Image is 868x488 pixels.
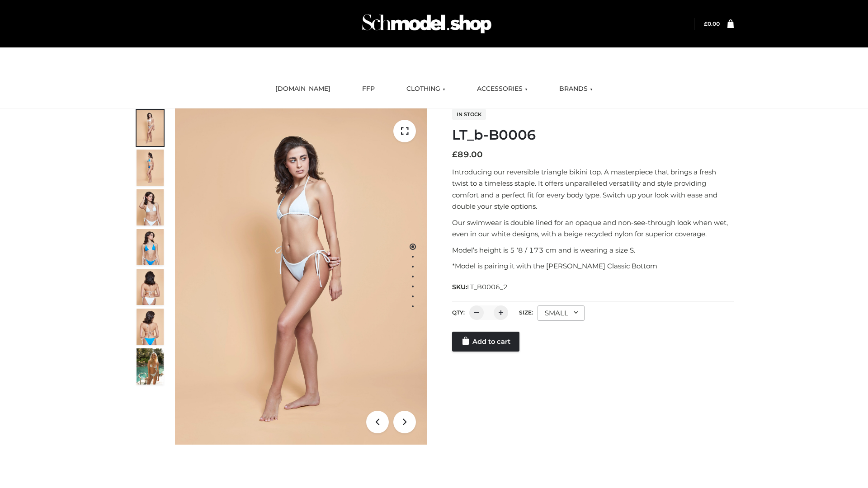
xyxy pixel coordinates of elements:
[470,79,534,99] a: ACCESSORIES
[355,79,382,99] a: FFP
[452,244,734,256] p: Model’s height is 5 ‘8 / 173 cm and is wearing a size S.
[452,150,483,160] bdi: 89.00
[269,79,337,99] a: [DOMAIN_NAME]
[137,189,164,225] img: ArielClassicBikiniTop_CloudNine_AzureSky_OW114ECO_3-scaled.jpg
[704,20,720,27] bdi: 0.00
[704,20,708,27] span: £
[452,127,734,143] h1: LT_b-B0006
[452,282,509,292] span: SKU:
[359,6,495,42] img: Schmodel Admin 964
[452,150,458,160] span: £
[452,166,734,212] p: Introducing our reversible triangle bikini top. A masterpiece that brings a fresh twist to a time...
[452,217,734,240] p: Our swimwear is double lined for an opaque and non-see-through look when wet, even in our white d...
[552,79,599,99] a: BRANDS
[137,348,164,385] img: Arieltop_CloudNine_AzureSky2.jpg
[704,20,720,27] a: £0.00
[538,305,585,321] div: SMALL
[519,309,533,316] label: Size:
[175,108,427,445] img: LT_b-B0006
[452,332,519,352] a: Add to cart
[452,109,486,120] span: In stock
[137,269,164,305] img: ArielClassicBikiniTop_CloudNine_AzureSky_OW114ECO_7-scaled.jpg
[452,309,465,316] label: QTY:
[137,150,164,186] img: ArielClassicBikiniTop_CloudNine_AzureSky_OW114ECO_2-scaled.jpg
[137,229,164,265] img: ArielClassicBikiniTop_CloudNine_AzureSky_OW114ECO_4-scaled.jpg
[137,309,164,345] img: ArielClassicBikiniTop_CloudNine_AzureSky_OW114ECO_8-scaled.jpg
[137,110,164,146] img: ArielClassicBikiniTop_CloudNine_AzureSky_OW114ECO_1-scaled.jpg
[400,79,452,99] a: CLOTHING
[467,283,508,291] span: LT_B0006_2
[452,260,734,272] p: *Model is pairing it with the [PERSON_NAME] Classic Bottom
